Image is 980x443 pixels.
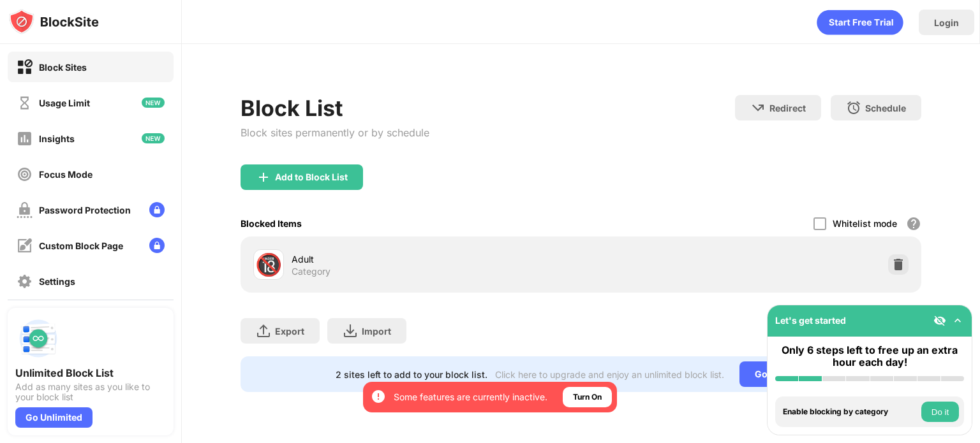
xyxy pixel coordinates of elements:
div: Redirect [769,103,806,113]
div: Go Unlimited [15,407,93,428]
div: Add to Block List [275,172,348,182]
img: lock-menu.svg [149,202,165,217]
img: focus-off.svg [17,166,33,182]
div: 🔞 [255,252,282,278]
img: error-circle-white.svg [371,389,386,404]
img: new-icon.svg [142,133,165,143]
div: Enable blocking by category [783,407,918,416]
div: Only 6 steps left to free up an extra hour each day! [775,344,964,368]
div: Export [275,326,304,337]
img: time-usage-off.svg [17,95,33,111]
div: Block List [241,95,429,121]
img: lock-menu.svg [149,238,165,253]
div: Add as many sites as you like to your block list [15,382,166,402]
img: omni-setup-toggle.svg [951,314,964,327]
div: Some features are currently inactive. [394,391,547,403]
div: Schedule [865,103,906,113]
div: Blocked Items [241,218,302,229]
img: block-on.svg [17,59,33,75]
img: logo-blocksite.svg [9,9,99,34]
div: Insights [39,133,75,144]
div: Unlimited Block List [15,367,166,379]
img: new-icon.svg [142,98,165,108]
div: Password Protection [39,205,131,215]
div: Usage Limit [39,98,90,108]
div: Settings [39,276,75,287]
div: animation [817,10,903,35]
div: Focus Mode [39,169,93,180]
img: push-block-list.svg [15,316,61,361]
div: Click here to upgrade and enjoy an unlimited block list. [495,369,724,380]
img: settings-off.svg [17,273,33,289]
div: Adult [292,252,581,266]
img: insights-off.svg [17,131,33,147]
img: password-protection-off.svg [17,202,33,218]
div: Custom Block Page [39,240,123,251]
div: Category [292,266,330,277]
img: eye-not-visible.svg [933,314,946,327]
div: Whitelist mode [833,218,897,229]
div: Block Sites [39,62,87,73]
div: Turn On [573,391,602,403]
img: customize-block-page-off.svg [17,238,33,254]
div: Let's get started [775,315,846,326]
div: Login [934,17,959,28]
button: Do it [921,402,959,422]
div: Block sites permanently or by schedule [241,126,429,139]
div: Import [362,326,391,337]
div: Go Unlimited [739,361,827,387]
div: 2 sites left to add to your block list. [336,369,487,380]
